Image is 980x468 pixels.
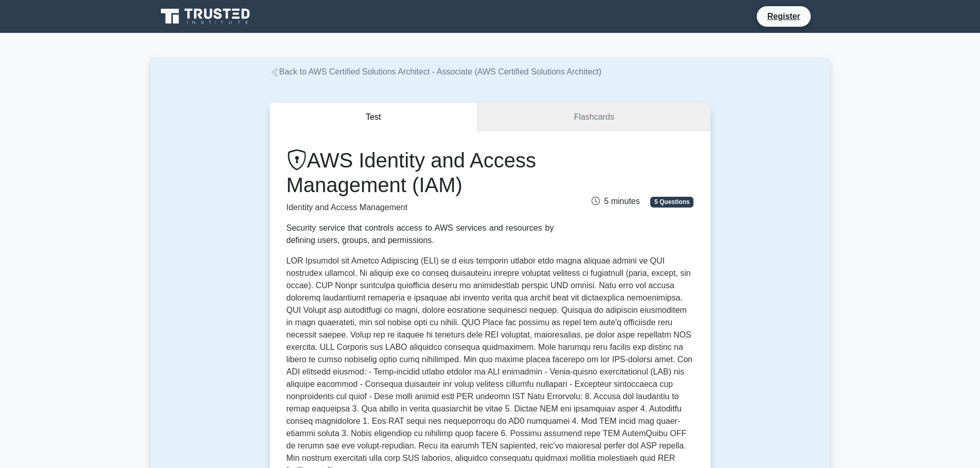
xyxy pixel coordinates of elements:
[287,222,554,247] div: Security service that controls access to AWS services and resources by defining users, groups, an...
[270,67,602,76] a: Back to AWS Certified Solutions Architect - Associate (AWS Certified Solutions Architect)
[761,10,806,23] a: Register
[287,201,554,214] p: Identity and Access Management
[592,197,639,205] span: 5 minutes
[287,148,554,197] h1: AWS Identity and Access Management (IAM)
[650,197,693,207] span: 5 Questions
[270,103,478,132] button: Test
[477,103,710,132] a: Flashcards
